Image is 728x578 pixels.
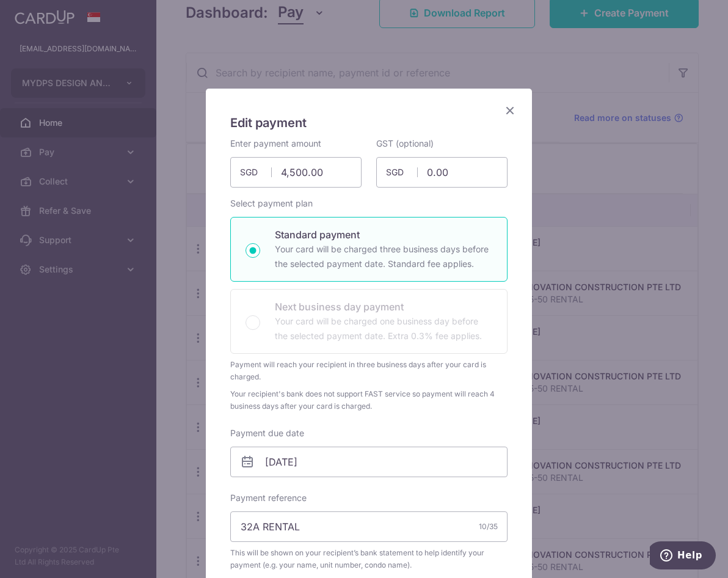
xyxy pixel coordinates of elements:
label: Select payment plan [230,197,313,210]
input: 0.00 [376,157,508,188]
button: Close [503,103,517,118]
p: Standard payment [275,227,492,242]
label: Payment due date [230,427,304,439]
span: SGD [240,166,272,178]
label: Enter payment amount [230,137,321,150]
div: Your recipient's bank does not support FAST service so payment will reach 4 business days after y... [230,388,508,412]
label: GST (optional) [376,137,434,150]
div: 10/35 [479,521,498,533]
p: Your card will be charged three business days before the selected payment date. Standard fee appl... [275,242,492,271]
h5: Edit payment [230,113,508,133]
input: DD / MM / YYYY [230,447,508,477]
label: Payment reference [230,492,307,504]
iframe: Opens a widget where you can find more information [650,541,716,572]
span: SGD [386,166,418,178]
span: This will be shown on your recipient’s bank statement to help identify your payment (e.g. your na... [230,547,508,571]
input: 0.00 [230,157,362,188]
div: Payment will reach your recipient in three business days after your card is charged. [230,359,508,383]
